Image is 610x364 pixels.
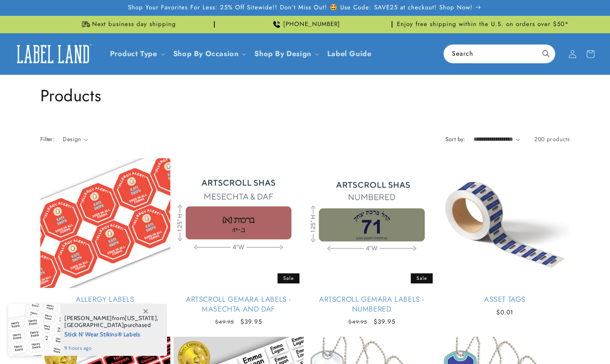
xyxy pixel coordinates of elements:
[92,20,176,28] span: Next business day shipping
[40,16,215,33] div: Announcement
[322,44,377,63] a: Label Guide
[445,135,465,143] label: Sort by:
[249,44,322,63] summary: Shop By Design
[173,49,239,59] span: Shop By Occasion
[396,16,570,33] div: Announcement
[64,321,124,329] span: [GEOGRAPHIC_DATA]
[327,49,372,59] span: Label Guide
[128,4,473,12] span: Shop Your Favorites For Less: 25% Off Sitewide!! Don’t Miss Out! 🤩 Use Code: SAVE25 at checkout! ...
[63,135,81,143] span: Design
[397,20,569,28] span: Enjoy free shipping within the U.S. on orders over $50*
[537,45,555,63] button: Search
[9,38,97,70] a: Label Land
[174,295,304,314] a: Artscroll Gemara Labels - Masechta and Daf
[40,295,170,304] a: Allergy Labels
[283,20,340,28] span: [PHONE_NUMBER]
[125,314,157,322] span: [US_STATE]
[534,135,570,143] span: 200 products
[64,329,159,339] span: Stick N' Wear Stikins® Labels
[168,44,250,63] summary: Shop By Occasion
[254,48,311,59] a: Shop By Design
[440,295,570,304] a: Asset Tags
[40,135,55,144] h2: Filter:
[12,41,94,67] img: Label Land
[64,344,159,352] span: 9 hours ago
[64,315,159,329] span: from , purchased
[105,44,168,63] summary: Product Type
[307,295,437,314] a: Artscroll Gemara Labels - Numbered
[40,85,570,106] h1: Products
[218,16,392,33] div: Announcement
[110,48,157,59] a: Product Type
[64,314,112,322] span: [PERSON_NAME]
[63,135,88,144] summary: Design (0 selected)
